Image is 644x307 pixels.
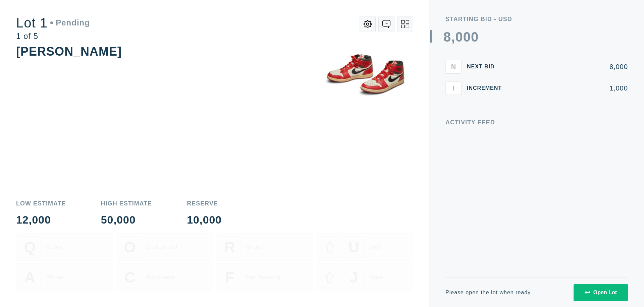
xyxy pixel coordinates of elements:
[445,81,462,95] button: I
[16,32,90,40] div: 1 of 5
[451,63,456,70] span: N
[452,84,454,92] span: I
[443,30,451,44] div: 8
[574,284,628,301] button: Open Lot
[16,214,66,225] div: 12,000
[445,16,628,22] div: Starting Bid - USD
[16,45,122,58] div: [PERSON_NAME]
[187,214,222,225] div: 10,000
[451,30,455,164] div: ,
[471,30,479,44] div: 0
[467,85,507,91] div: Increment
[50,19,90,27] div: Pending
[463,30,471,44] div: 0
[101,214,152,225] div: 50,000
[513,63,628,70] div: 8,000
[467,64,507,69] div: Next Bid
[513,85,628,91] div: 1,000
[187,200,222,206] div: Reserve
[101,200,152,206] div: High Estimate
[445,119,628,125] div: Activity Feed
[445,290,531,295] div: Please open the lot when ready
[16,200,66,206] div: Low Estimate
[455,30,463,44] div: 0
[585,290,617,296] div: Open Lot
[16,16,90,29] div: Lot 1
[445,60,462,73] button: N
